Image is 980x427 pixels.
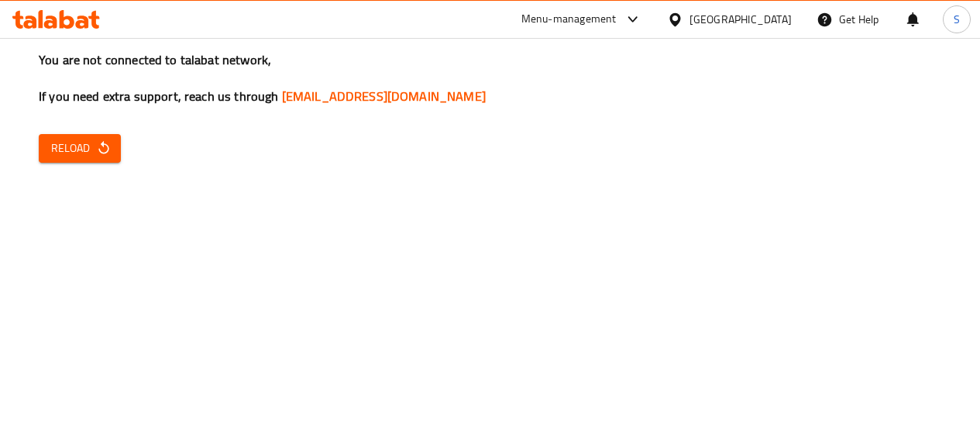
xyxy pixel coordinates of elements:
[51,139,108,158] span: Reload
[39,134,121,163] button: Reload
[954,11,960,28] span: S
[689,11,792,28] div: [GEOGRAPHIC_DATA]
[521,10,617,29] div: Menu-management
[282,84,486,108] a: [EMAIL_ADDRESS][DOMAIN_NAME]
[39,51,941,105] h3: You are not connected to talabat network, If you need extra support, reach us through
